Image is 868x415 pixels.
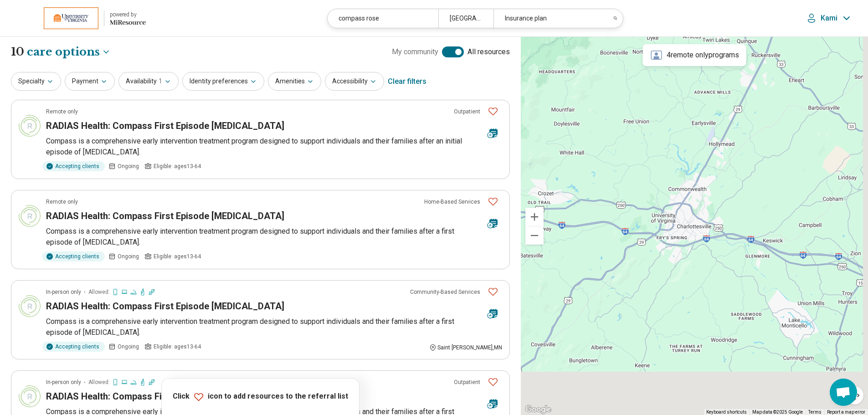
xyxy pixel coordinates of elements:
[46,300,284,313] h3: RADIAS Health: Compass First Episode [MEDICAL_DATA]
[484,102,502,121] button: Favorite
[388,71,426,92] div: Clear filters
[46,108,78,116] p: Remote only
[42,161,105,171] div: Accepting clients
[525,226,544,245] button: Zoom out
[268,72,321,91] button: Amenities
[525,208,544,226] button: Zoom in
[118,72,179,91] button: Availability1
[42,342,105,352] div: Accepting clients
[159,77,162,86] span: 1
[11,44,111,60] h1: 10
[410,288,480,296] p: Community-Based Services
[173,391,348,402] p: Click icon to add resources to the referral list
[484,282,502,301] button: Favorite
[46,119,284,132] h3: RADIAS Health: Compass First Episode [MEDICAL_DATA]
[467,46,510,57] span: All resources
[46,390,284,403] h3: RADIAS Health: Compass First Episode [MEDICAL_DATA]
[154,252,201,261] span: Eligible: ages 13-64
[454,378,480,386] p: Outpatient
[46,288,81,296] p: In-person only
[42,251,105,261] div: Accepting clients
[11,72,61,91] button: Specialty
[328,9,438,28] div: compass rose
[752,410,803,415] span: Map data ©2025 Google
[110,10,146,19] div: powered by
[27,44,111,60] button: Care options
[493,9,604,28] div: Insurance plan
[827,410,865,415] a: Report a map error
[88,378,110,386] span: Allowed:
[325,72,384,91] button: Accessibility
[643,44,746,66] div: 4 remote only programs
[454,108,480,116] p: Outpatient
[429,343,502,352] div: Saint [PERSON_NAME] , MN
[27,44,100,60] span: care options
[46,136,502,158] p: Compass is a comprehensive early intervention treatment program designed to support individuals a...
[808,410,822,415] a: Terms (opens in new tab)
[821,14,837,23] p: Kami
[154,343,201,351] span: Eligible: ages 13-64
[118,343,139,351] span: Ongoing
[46,316,502,338] p: Compass is a comprehensive early intervention treatment program designed to support individuals a...
[182,72,264,91] button: Identity preferences
[65,72,115,91] button: Payment
[118,162,139,170] span: Ongoing
[154,162,201,170] span: Eligible: ages 13-64
[46,226,502,248] p: Compass is a comprehensive early intervention treatment program designed to support individuals a...
[830,379,857,406] div: Open chat
[44,7,98,29] img: University of Virginia
[46,210,284,222] h3: RADIAS Health: Compass First Episode [MEDICAL_DATA]
[392,46,438,57] span: My community
[484,373,502,391] button: Favorite
[15,7,146,29] a: University of Virginiapowered by
[118,252,139,261] span: Ongoing
[424,198,480,206] p: Home-Based Services
[88,288,110,296] span: Allowed:
[46,378,81,386] p: In-person only
[438,9,493,28] div: [GEOGRAPHIC_DATA], [GEOGRAPHIC_DATA]
[46,198,78,206] p: Remote only
[484,192,502,211] button: Favorite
